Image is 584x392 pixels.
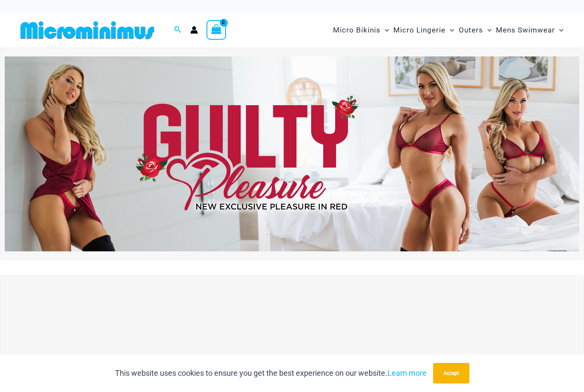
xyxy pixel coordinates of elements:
[5,56,579,252] img: Guilty Pleasures Red Lingerie
[17,21,158,40] img: MM SHOP LOGO FLAT
[391,17,456,43] a: Micro LingerieMenu ToggleMenu Toggle
[459,19,483,41] span: Outers
[330,16,567,44] nav: Site Navigation
[387,368,427,377] a: Learn more
[206,20,226,40] a: View Shopping Cart, empty
[333,19,380,41] span: Micro Bikinis
[174,25,182,35] a: Search icon link
[494,17,566,43] a: Mens SwimwearMenu ToggleMenu Toggle
[380,19,389,41] span: Menu Toggle
[457,17,494,43] a: OutersMenu ToggleMenu Toggle
[115,367,427,380] p: This website uses cookies to ensure you get the best experience on our website.
[445,19,454,41] span: Menu Toggle
[433,363,469,383] button: Accept
[555,19,563,41] span: Menu Toggle
[393,19,445,41] span: Micro Lingerie
[483,19,492,41] span: Menu Toggle
[496,19,555,41] span: Mens Swimwear
[331,17,391,43] a: Micro BikinisMenu ToggleMenu Toggle
[190,26,198,34] a: Account icon link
